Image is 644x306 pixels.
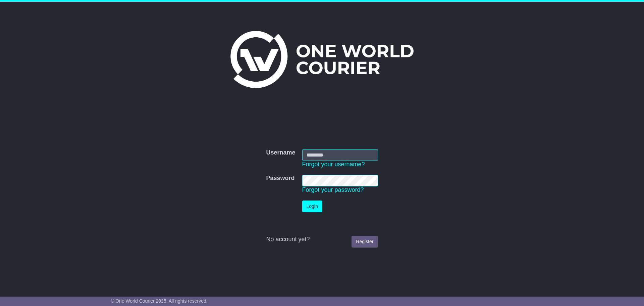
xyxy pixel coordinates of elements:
a: Forgot your password? [302,186,364,193]
a: Forgot your username? [302,161,365,168]
div: No account yet? [266,236,378,243]
label: Password [266,175,294,182]
button: Login [302,201,322,212]
a: Register [352,236,378,248]
label: Username [266,149,295,157]
span: © One World Courier 2025. All rights reserved. [111,298,208,304]
img: One World [230,31,414,88]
